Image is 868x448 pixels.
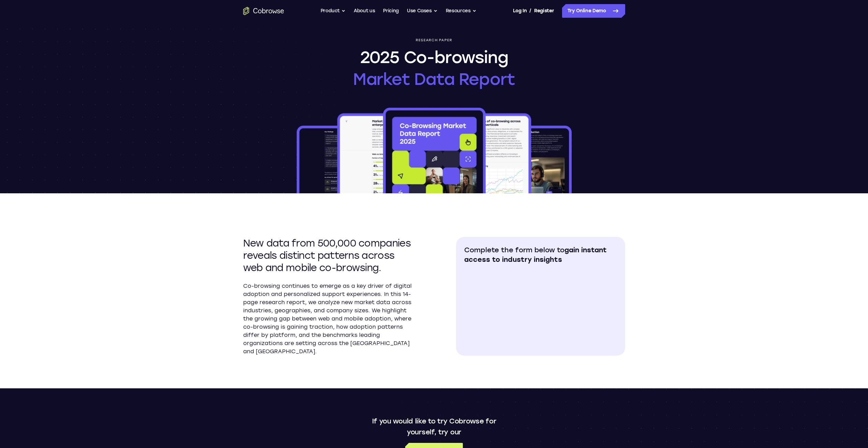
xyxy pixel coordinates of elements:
[513,4,527,18] a: Log In
[353,68,515,90] span: Market Data Report
[243,237,412,274] h2: New data from 500,000 companies reveals distinct patterns across web and mobile co-browsing.
[464,246,607,264] span: gain instant access to industry insights
[243,7,284,15] a: Go to the home page
[383,4,399,18] a: Pricing
[295,106,573,193] img: 2025 Co-browsing Market Data Report
[353,46,515,90] h1: 2025 Co-browsing
[369,416,500,437] p: If you would like to try Cobrowse for yourself, try our
[446,4,476,18] button: Resources
[562,4,625,18] a: Try Online Demo
[534,4,554,18] a: Register
[416,38,453,42] p: Research paper
[321,4,346,18] button: Product
[407,4,438,18] button: Use Cases
[354,4,375,18] a: About us
[243,282,412,356] p: Co-browsing continues to emerge as a key driver of digital adoption and personalized support expe...
[464,245,617,264] h2: Complete the form below to
[529,7,531,15] span: /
